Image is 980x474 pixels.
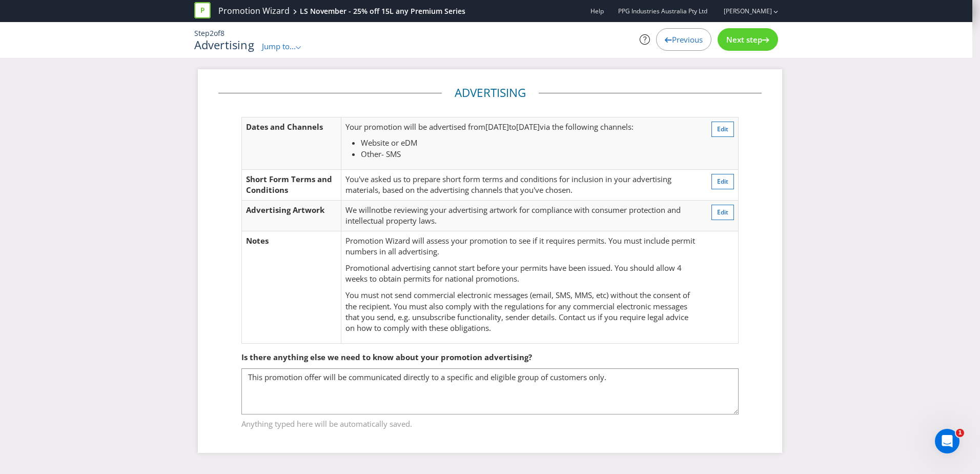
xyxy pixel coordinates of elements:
[361,137,417,148] span: Website or eDM
[726,34,762,45] span: Next step
[590,7,604,15] a: Help
[381,149,401,159] span: - SMS
[241,368,739,414] textarea: This promotion offer will be communicated directly to a specific and eligible group of customers ...
[345,205,371,215] span: We will
[194,38,254,51] h1: Advertising
[345,263,697,285] p: Promotional advertising cannot start before your permits have been issued. You should allow 4 wee...
[262,41,296,51] span: Jump to...
[717,125,728,133] span: Edit
[711,174,734,189] button: Edit
[242,200,341,231] td: Advertising Artwork
[509,122,516,132] span: to
[241,352,532,362] span: Is there anything else we need to know about your promotion advertising?
[300,6,465,16] div: LS November - 25% off 15L any Premium Series
[218,5,290,17] a: Promotion Wizard
[345,205,681,226] span: be reviewing your advertising artwork for compliance with consumer protection and intellectual pr...
[711,122,734,137] button: Edit
[717,208,728,216] span: Edit
[711,205,734,220] button: Edit
[371,205,383,215] span: not
[672,34,703,45] span: Previous
[717,177,728,186] span: Edit
[345,290,697,334] p: You must not send commercial electronic messages (email, SMS, MMS, etc) without the consent of th...
[516,122,540,132] span: [DATE]
[242,117,341,169] td: Dates and Channels
[540,122,634,132] span: via the following channels:
[241,415,739,430] span: Anything typed here will be automatically saved.
[242,169,341,200] td: Short Form Terms and Conditions
[485,122,509,132] span: [DATE]
[345,122,485,132] span: Your promotion will be advertised from
[220,28,224,38] span: 8
[935,429,959,453] iframe: Intercom live chat
[618,7,707,15] span: PPG Industries Australia Pty Ltd
[442,85,539,101] legend: Advertising
[210,28,214,38] span: 2
[361,149,381,159] span: Other
[214,28,220,38] span: of
[713,7,772,15] a: [PERSON_NAME]
[194,28,210,38] span: Step
[345,174,671,195] span: You've asked us to prepare short form terms and conditions for inclusion in your advertising mate...
[956,429,964,437] span: 1
[345,235,697,258] p: Promotion Wizard will assess your promotion to see if it requires permits. You must include permi...
[242,231,341,344] td: Notes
